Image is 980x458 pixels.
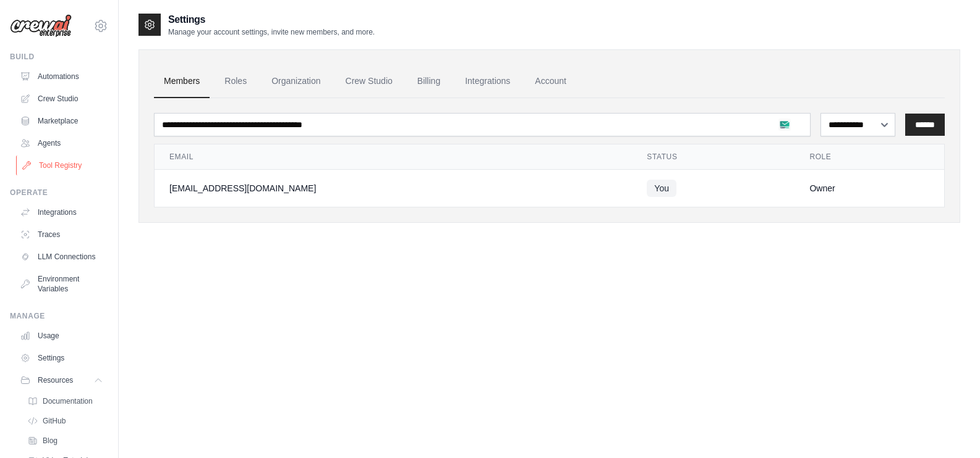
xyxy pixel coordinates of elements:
p: Manage your account settings, invite new members, and more. [168,27,375,37]
div: Build [10,52,108,62]
a: Traces [15,225,108,244]
a: Automations [15,67,108,86]
a: Usage [15,326,108,346]
button: Resources [15,370,108,390]
a: GitHub [22,412,108,430]
a: Tool Registry [16,156,109,175]
a: Blog [22,432,108,449]
h2: Settings [168,12,375,27]
span: GitHub [43,416,66,426]
a: Account [525,65,576,98]
th: Email [155,144,632,170]
div: Manage [10,311,108,321]
div: Owner [809,182,929,194]
a: LLM Connections [15,247,108,267]
a: Integrations [455,65,520,98]
a: Agents [15,133,108,153]
a: Billing [407,65,450,98]
a: Settings [15,348,108,368]
a: Crew Studio [15,89,108,109]
a: Integrations [15,202,108,222]
div: Operate [10,188,108,198]
a: Marketplace [15,111,108,131]
a: Environment Variables [15,269,108,299]
th: Status [632,144,795,170]
a: Documentation [22,393,108,410]
a: Members [154,65,210,98]
img: Logo [10,14,72,38]
div: [EMAIL_ADDRESS][DOMAIN_NAME] [169,182,617,194]
a: Crew Studio [336,65,403,98]
th: Role [795,144,944,170]
a: Organization [262,65,330,98]
span: Resources [38,375,73,385]
span: You [647,180,676,197]
span: Blog [43,436,58,446]
a: Roles [215,65,257,98]
span: Documentation [43,396,93,406]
